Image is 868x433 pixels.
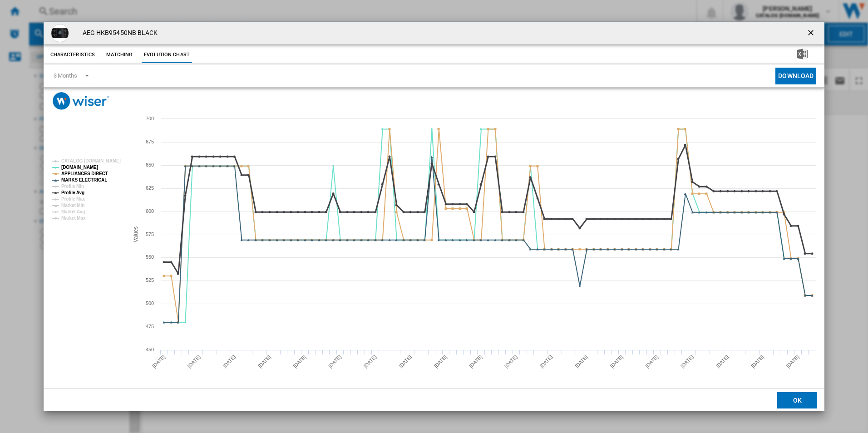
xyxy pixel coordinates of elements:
tspan: 450 [146,347,154,352]
tspan: 650 [146,162,154,167]
ng-md-icon: getI18NText('BUTTONS.CLOSE_DIALOG') [806,28,817,39]
md-dialog: Product popup [44,22,825,412]
tspan: 525 [146,277,154,283]
tspan: [DATE] [503,354,518,369]
tspan: [DATE] [468,354,483,369]
tspan: [DATE] [538,354,553,369]
tspan: 700 [146,116,154,121]
img: excel-24x24.png [797,49,808,59]
tspan: 500 [146,300,154,306]
tspan: [DATE] [257,354,272,369]
h4: AEG HKB95450NB BLACK [78,29,158,38]
tspan: [DATE] [644,354,659,369]
tspan: [DATE] [433,354,448,369]
tspan: 600 [146,208,154,214]
div: 3 Months [54,72,77,79]
tspan: [DATE] [715,354,730,369]
tspan: Profile Max [61,197,85,202]
img: logo_wiser_300x94.png [53,92,109,110]
tspan: [DATE] [151,354,166,369]
tspan: APPLIANCES DIRECT [61,171,108,176]
tspan: [DATE] [609,354,624,369]
button: Download [775,68,816,84]
tspan: [DATE] [398,354,413,369]
tspan: [DOMAIN_NAME] [61,165,98,170]
img: HKB95450NB_1_Supersize.jpg [51,24,69,42]
tspan: 675 [146,139,154,144]
tspan: Values [133,226,139,242]
tspan: [DATE] [574,354,589,369]
tspan: [DATE] [362,354,377,369]
tspan: 475 [146,324,154,329]
tspan: 550 [146,254,154,260]
button: Download in Excel [782,47,822,63]
button: getI18NText('BUTTONS.CLOSE_DIALOG') [803,24,821,42]
button: Evolution chart [142,47,192,63]
tspan: [DATE] [186,354,201,369]
tspan: Profile Avg [61,190,84,195]
tspan: 575 [146,231,154,237]
tspan: [DATE] [292,354,307,369]
tspan: [DATE] [327,354,342,369]
tspan: Profile Min [61,184,84,189]
tspan: Market Min [61,203,84,208]
tspan: 625 [146,185,154,191]
tspan: [DATE] [222,354,237,369]
button: Characteristics [48,47,98,63]
button: OK [777,392,817,408]
tspan: [DATE] [750,354,765,369]
tspan: Market Avg [61,209,85,214]
tspan: [DATE] [785,354,800,369]
button: Matching [99,47,139,63]
tspan: CATALOG [DOMAIN_NAME] [61,158,121,163]
tspan: [DATE] [680,354,695,369]
tspan: Market Max [61,216,86,221]
tspan: MARKS ELECTRICAL [61,177,107,182]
